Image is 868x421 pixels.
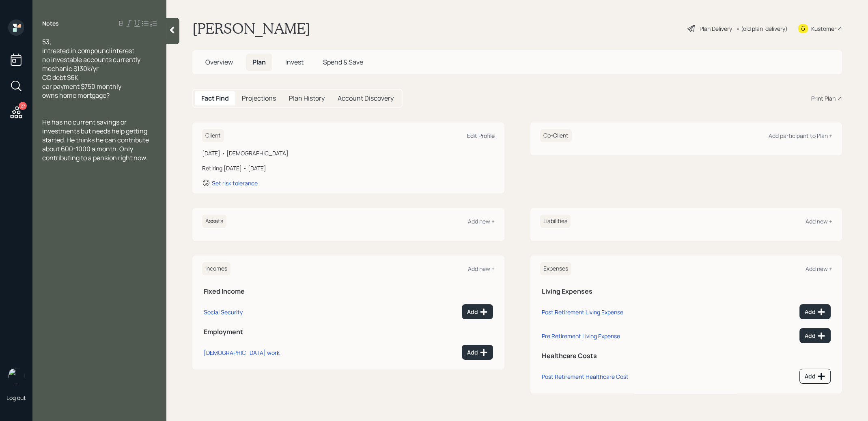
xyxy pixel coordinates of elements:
h6: Co-Client [540,129,572,142]
div: Add [467,348,488,357]
button: Add [462,345,493,360]
h6: Client [202,129,224,142]
div: Plan Delivery [700,24,732,33]
span: Overview [205,58,233,67]
div: Print Plan [811,94,836,103]
h1: [PERSON_NAME] [192,19,310,37]
h5: Employment [204,328,493,336]
div: Add [467,308,488,316]
div: Post Retirement Living Expense [542,308,623,316]
div: Add new + [806,265,832,273]
h6: Assets [202,215,226,228]
div: Post Retirement Healthcare Cost [542,373,629,380]
button: Add [462,304,493,319]
div: Add new + [806,217,832,225]
div: Kustomer [811,24,836,33]
div: 27 [19,102,27,110]
h5: Projections [242,95,276,102]
button: Add [799,328,831,343]
h6: Expenses [540,262,571,275]
h5: Account Discovery [338,95,394,102]
div: Add [805,308,825,316]
h5: Living Expenses [542,288,831,295]
div: [DATE] • [DEMOGRAPHIC_DATA] [202,149,495,157]
h5: Healthcare Costs [542,352,831,360]
div: Social Security [204,308,243,316]
div: [DEMOGRAPHIC_DATA] work [204,349,280,357]
div: Retiring [DATE] • [DATE] [202,164,495,172]
div: • (old plan-delivery) [736,24,788,33]
span: Plan [252,58,266,67]
h6: Liabilities [540,215,571,228]
h5: Plan History [289,95,325,102]
div: Log out [6,394,26,402]
div: Add [805,332,825,340]
span: 53, intrested in compound interest no investable accounts currently mechanic $130k/yr CC debt $6K... [42,37,140,100]
div: Set risk tolerance [212,179,258,187]
img: treva-nostdahl-headshot.png [8,368,24,384]
h5: Fact Find [201,95,229,102]
span: Spend & Save [323,58,363,67]
h6: Incomes [202,262,230,275]
button: Add [799,369,831,384]
div: Add participant to Plan + [769,132,832,140]
span: He has no current savings or investments but needs help getting started. He thinks he can contrib... [42,118,150,162]
div: Add new + [468,217,495,225]
div: Edit Profile [467,132,495,140]
div: Add new + [468,265,495,273]
button: Add [799,304,831,319]
div: Add [805,372,825,380]
label: Notes [42,19,59,28]
h5: Fixed Income [204,288,493,295]
span: Invest [285,58,304,67]
div: Pre Retirement Living Expense [542,332,620,340]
